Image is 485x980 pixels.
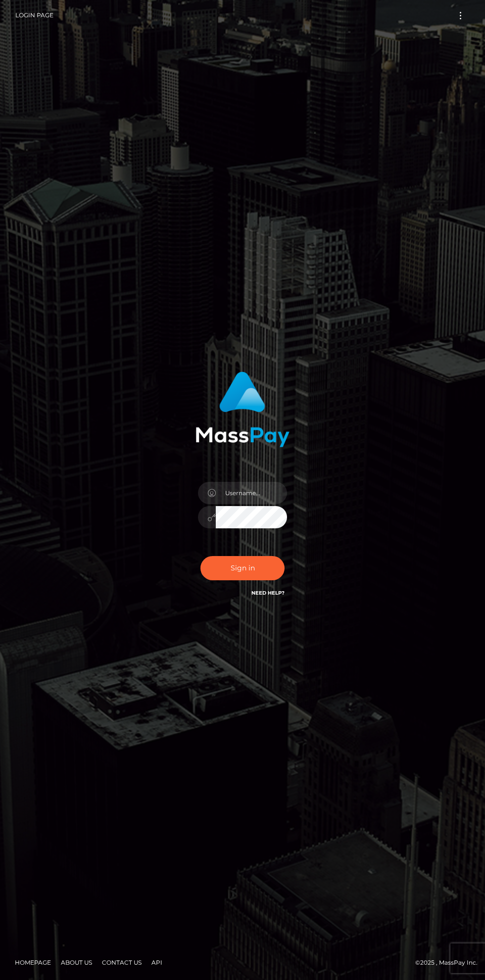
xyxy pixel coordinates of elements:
input: Username... [216,482,287,504]
button: Toggle navigation [451,9,470,22]
a: Need Help? [251,590,285,596]
div: © 2025 , MassPay Inc. [7,957,478,968]
a: API [147,955,166,970]
button: Sign in [200,556,285,580]
a: Login Page [15,5,53,26]
a: About Us [57,955,96,970]
a: Contact Us [98,955,145,970]
a: Homepage [11,955,55,970]
img: MassPay Login [195,372,290,447]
